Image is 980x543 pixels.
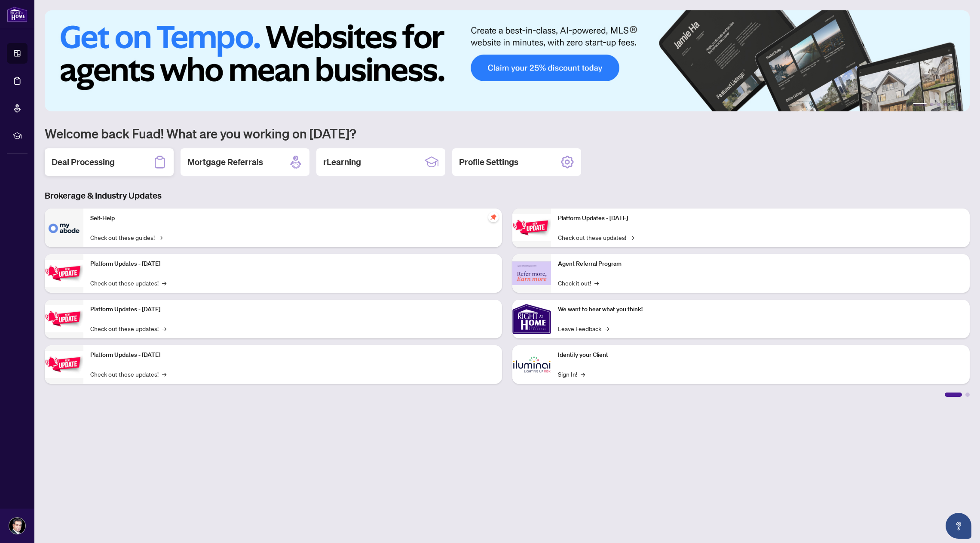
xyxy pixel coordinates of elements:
img: logo [7,6,28,22]
a: Check out these updates!→ [90,324,166,333]
a: Sign In!→ [558,369,585,379]
a: Check out these updates!→ [90,369,166,379]
button: 3 [937,103,940,106]
h2: rLearning [323,156,361,168]
span: → [581,369,585,379]
p: Platform Updates - [DATE] [558,214,963,223]
p: Platform Updates - [DATE] [90,259,495,269]
img: Platform Updates - July 8, 2025 [45,351,83,378]
img: Platform Updates - July 21, 2025 [45,305,83,332]
img: Self-Help [45,209,83,247]
a: Check out these guides!→ [90,233,162,242]
h3: Brokerage & Industry Updates [45,190,970,202]
span: → [162,324,166,333]
span: → [162,369,166,379]
a: Check it out!→ [558,278,599,288]
h2: Deal Processing [52,156,115,168]
img: We want to hear what you think! [512,300,551,338]
a: Check out these updates!→ [558,233,634,242]
button: 2 [930,103,934,106]
button: Open asap [946,513,971,539]
img: Profile Icon [9,518,25,534]
h1: Welcome back Fuad! What are you working on [DATE]? [45,125,970,141]
p: We want to hear what you think! [558,305,963,314]
h2: Profile Settings [459,156,518,168]
p: Agent Referral Program [558,259,963,269]
button: 5 [951,103,954,106]
span: → [594,278,599,288]
img: Slide 0 [45,10,970,111]
p: Platform Updates - [DATE] [90,350,495,360]
p: Identify your Client [558,350,963,360]
button: 6 [958,103,961,106]
img: Agent Referral Program [512,261,551,285]
span: → [630,233,634,242]
img: Platform Updates - June 23, 2025 [512,214,551,241]
a: Leave Feedback→ [558,324,609,333]
h2: Mortgage Referrals [187,156,263,168]
img: Identify your Client [512,345,551,384]
span: → [162,278,166,288]
img: Platform Updates - September 16, 2025 [45,260,83,287]
span: → [158,233,162,242]
a: Check out these updates!→ [90,278,166,288]
button: 4 [944,103,947,106]
p: Self-Help [90,214,495,223]
p: Platform Updates - [DATE] [90,305,495,314]
button: 1 [913,103,927,106]
span: pushpin [488,212,499,222]
span: → [605,324,609,333]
